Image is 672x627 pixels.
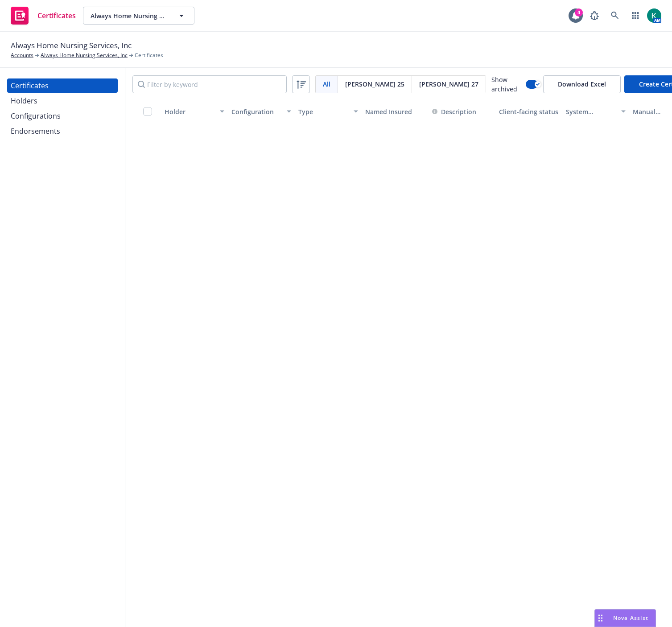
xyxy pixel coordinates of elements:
span: Certificates [135,51,163,59]
a: Certificates [7,78,118,93]
button: Description [432,107,476,116]
a: Configurations [7,109,118,123]
button: Named Insured [362,101,429,122]
input: Filter by keyword [132,75,287,93]
span: Certificates [37,12,76,19]
div: Configuration [231,107,281,116]
button: Always Home Nursing Services, Inc [83,7,194,25]
button: Configuration [228,101,295,122]
a: Always Home Nursing Services, Inc [41,51,128,59]
button: Holder [161,101,228,122]
div: Holders [11,94,37,108]
div: Type [298,107,348,116]
div: Configurations [11,109,61,123]
div: Certificates [11,78,49,93]
div: Drag to move [595,610,606,627]
div: Named Insured [365,107,425,116]
input: Select all [143,107,152,116]
span: Always Home Nursing Services, Inc [11,40,132,51]
button: Client-facing status [495,101,562,122]
span: [PERSON_NAME] 27 [419,79,478,89]
span: Nova Assist [613,614,648,622]
a: Endorsements [7,124,118,138]
button: Type [295,101,362,122]
span: Show archived [491,75,522,94]
a: Certificates [7,3,79,28]
div: Holder [165,107,214,116]
div: Endorsements [11,124,60,138]
button: Download Excel [543,75,621,93]
a: Holders [7,94,118,108]
a: Switch app [627,7,644,25]
div: System certificate last generated [566,107,616,116]
a: Accounts [11,51,33,59]
span: Always Home Nursing Services, Inc [91,11,168,21]
a: Report a Bug [585,7,603,25]
img: photo [647,8,661,23]
div: 4 [575,8,583,16]
button: System certificate last generated [562,101,629,122]
div: Client-facing status [499,107,559,116]
a: Search [606,7,624,25]
span: All [323,79,330,89]
span: [PERSON_NAME] 25 [345,79,404,89]
button: Nova Assist [594,609,656,627]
